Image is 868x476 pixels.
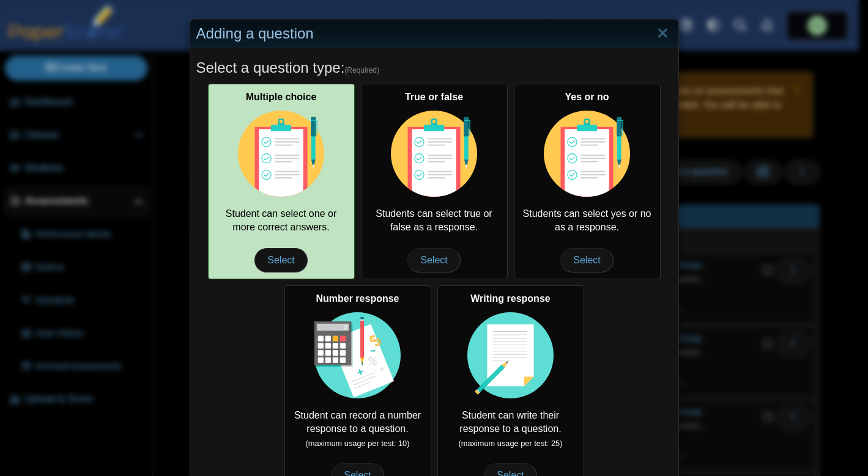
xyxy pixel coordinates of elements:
small: (maximum usage per test: 10) [306,439,410,448]
img: item-type-number-response.svg [314,312,401,399]
img: item-type-multiple-choice.svg [544,111,631,197]
b: Writing response [470,293,550,304]
h5: Select a question type: [196,57,672,78]
b: Yes or no [565,92,609,102]
b: Number response [316,293,399,304]
div: Students can select true or false as a response. [361,84,508,279]
a: Close [653,23,672,44]
small: (maximum usage per test: 25) [459,439,563,448]
img: item-type-writing-response.svg [467,312,554,399]
div: Students can select yes or no as a response. [514,84,661,279]
b: Multiple choice [246,92,317,102]
img: item-type-multiple-choice.svg [238,111,325,197]
span: Select [254,248,307,273]
span: Select [560,248,613,273]
span: Select [407,248,460,273]
img: item-type-multiple-choice.svg [391,111,478,197]
span: (Required) [344,65,379,76]
div: Student can select one or more correct answers. [208,84,355,279]
b: True or false [405,92,463,102]
div: Adding a question [190,20,678,48]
